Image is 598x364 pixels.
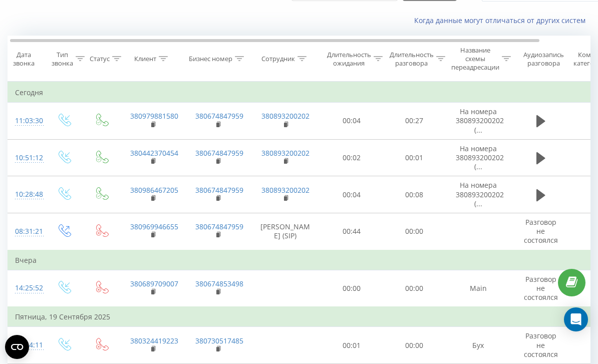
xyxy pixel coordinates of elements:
a: 380674847959 [195,222,243,231]
a: 380893200202 [261,185,310,195]
td: 00:08 [383,176,446,213]
td: 00:01 [321,327,383,364]
a: 380969946655 [130,222,178,231]
td: Бух [446,327,511,364]
span: Разговор не состоялся [524,217,558,245]
a: 380730517485 [195,336,243,345]
td: [PERSON_NAME] (SIP) [250,213,321,250]
a: 380893200202 [261,111,310,121]
span: На номера 380893200202 (... [456,180,504,208]
td: 00:02 [321,139,383,176]
td: 00:00 [383,270,446,307]
a: 380674847959 [195,148,243,158]
div: 11:03:30 [15,111,35,131]
div: 10:51:12 [15,148,35,168]
td: 00:44 [321,213,383,250]
div: Дата звонка [5,51,42,68]
td: 00:27 [383,103,446,140]
div: Длительность ожидания [327,51,371,68]
td: 00:04 [321,176,383,213]
a: 380986467205 [130,185,178,195]
td: 00:00 [383,213,446,250]
div: 15:24:11 [15,335,35,355]
a: 380979881580 [130,111,178,121]
a: 380324419223 [130,336,178,345]
a: 380893200202 [261,148,310,158]
div: Бизнес номер [189,55,232,63]
div: Статус [90,55,110,63]
span: Разговор не состоялся [524,274,558,302]
a: 380674847959 [195,185,243,195]
span: На номера 380893200202 (... [456,107,504,134]
div: 08:31:21 [15,222,35,241]
td: 00:00 [321,270,383,307]
div: Тип звонка [52,51,73,68]
span: Разговор не состоялся [524,331,558,358]
div: 10:28:48 [15,185,35,204]
div: Сотрудник [261,55,295,63]
div: Аудиозапись разговора [519,51,568,68]
div: Название схемы переадресации [451,46,499,72]
a: 380674853498 [195,279,243,288]
td: 00:00 [383,327,446,364]
a: 380442370454 [130,148,178,158]
a: 380689709007 [130,279,178,288]
td: 00:04 [321,103,383,140]
div: Длительность разговора [390,51,434,68]
span: На номера 380893200202 (... [456,144,504,171]
div: 14:25:52 [15,278,35,298]
a: 380674847959 [195,111,243,121]
div: Клиент [134,55,156,63]
div: Open Intercom Messenger [564,307,588,331]
td: 00:01 [383,139,446,176]
button: Open CMP widget [5,335,29,359]
td: Main [446,270,511,307]
a: Когда данные могут отличаться от других систем [414,16,590,25]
